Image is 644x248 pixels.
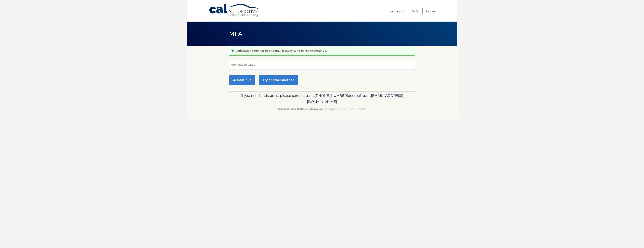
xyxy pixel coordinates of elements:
a: Dashboard [389,8,404,14]
strong: Cal Automotive Certified Auto Leasing [278,107,323,110]
a: FAQ's [412,8,418,14]
button: Continue [229,75,255,85]
a: Logout [426,8,435,14]
p: If you need assistance, please contact us at: or email us at [232,93,412,105]
a: Cal Automotive [209,4,260,17]
input: Verification Code [229,60,415,69]
span: MFA [229,30,242,37]
a: Try another method [259,75,298,85]
span: [EMAIL_ADDRESS][DOMAIN_NAME] [307,93,403,104]
p: - All Rights Reserved - Copyright 2025 [232,107,412,111]
p: Verification code has been sent. Please enter it below to continue. [236,49,327,52]
span: [PHONE_NUMBER] [315,93,348,98]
